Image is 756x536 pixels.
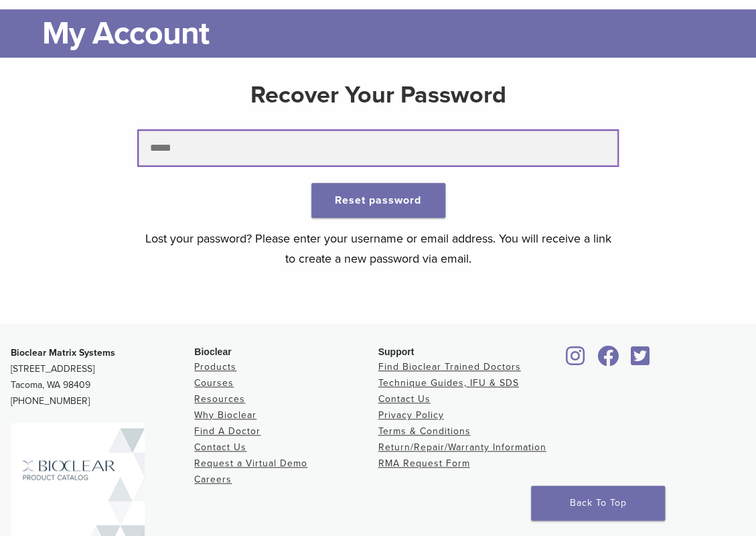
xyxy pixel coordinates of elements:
a: RMA Request Form [378,458,470,469]
a: Technique Guides, IFU & SDS [378,377,519,389]
a: Resources [194,393,245,405]
a: Bioclear [626,354,654,367]
a: Why Bioclear [194,409,256,421]
button: Reset password [311,183,445,218]
a: Return/Repair/Warranty Information [378,442,546,453]
h2: Recover Your Password [139,79,617,111]
p: Lost your password? Please enter your username or email address. You will receive a link to creat... [139,228,617,269]
a: Privacy Policy [378,409,444,421]
a: Back To Top [531,486,665,521]
a: Courses [194,377,234,389]
a: Find Bioclear Trained Doctors [378,361,521,373]
a: Products [194,361,236,373]
a: Contact Us [194,442,246,453]
a: Careers [194,474,232,485]
a: Contact Us [378,393,431,405]
a: Bioclear [562,354,590,367]
a: Find A Doctor [194,425,260,437]
span: Bioclear [194,346,231,357]
a: Bioclear [593,354,623,367]
a: Terms & Conditions [378,425,471,437]
span: Support [378,346,414,357]
p: [STREET_ADDRESS] Tacoma, WA 98409 [PHONE_NUMBER] [11,345,194,409]
a: Request a Virtual Demo [194,458,307,469]
strong: Bioclear Matrix Systems [11,347,115,358]
h1: My Account [42,9,746,58]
